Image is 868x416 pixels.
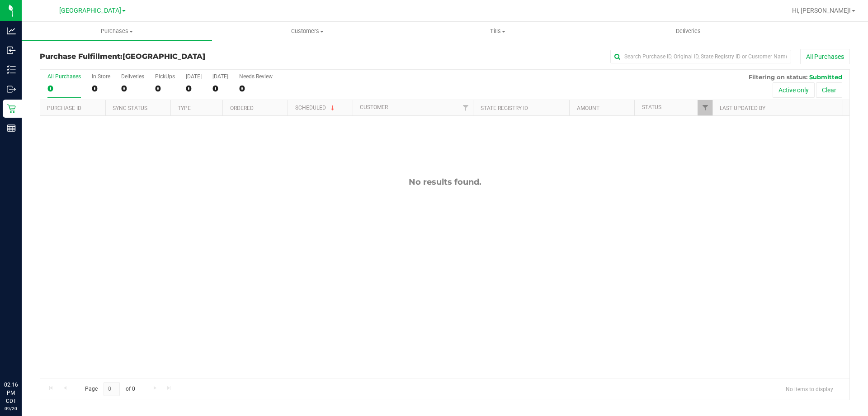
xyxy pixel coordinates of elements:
iframe: Resource center [9,344,36,371]
div: Deliveries [121,73,144,80]
inline-svg: Inbound [7,46,16,55]
a: Type [178,105,191,111]
span: Hi, [PERSON_NAME]! [792,7,851,14]
div: [DATE] [212,73,228,80]
input: Search Purchase ID, Original ID, State Registry ID or Customer Name... [610,50,791,63]
div: 0 [212,83,228,94]
span: Page of 0 [77,382,142,396]
a: Customer [360,104,388,110]
p: 02:16 PM CDT [4,381,18,405]
div: 0 [239,83,273,94]
button: Clear [816,82,842,98]
a: Last Updated By [720,105,765,111]
a: State Registry ID [481,105,528,111]
div: 0 [121,83,144,94]
div: In Store [92,73,110,80]
inline-svg: Analytics [7,26,16,35]
span: Customers [212,27,402,35]
span: Purchases [22,27,212,35]
button: All Purchases [800,49,850,64]
p: 09/20 [4,405,18,412]
div: [DATE] [186,73,202,80]
a: Sync Status [113,105,147,111]
span: Submitted [809,73,842,81]
span: [GEOGRAPHIC_DATA] [59,7,121,14]
span: Filtering on status: [749,73,807,81]
a: Filter [458,100,473,115]
a: Ordered [230,105,254,111]
div: No results found. [40,177,849,187]
a: Purchases [22,22,212,41]
a: Status [642,104,661,110]
span: Deliveries [664,27,713,35]
span: No items to display [778,382,840,396]
a: Purchase ID [47,105,81,111]
a: Filter [698,100,712,115]
button: Active only [773,82,815,98]
div: 0 [155,83,175,94]
div: All Purchases [47,73,81,80]
a: Deliveries [593,22,783,41]
span: Tills [403,27,592,35]
inline-svg: Reports [7,124,16,133]
div: 0 [47,83,81,94]
inline-svg: Retail [7,104,16,113]
div: Needs Review [239,73,273,80]
span: [GEOGRAPHIC_DATA] [123,52,205,61]
a: Customers [212,22,402,41]
div: 0 [186,83,202,94]
a: Scheduled [295,105,336,111]
inline-svg: Inventory [7,65,16,74]
a: Tills [402,22,593,41]
a: Amount [577,105,599,111]
div: PickUps [155,73,175,80]
div: 0 [92,83,110,94]
h3: Purchase Fulfillment: [40,53,310,61]
inline-svg: Outbound [7,85,16,94]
